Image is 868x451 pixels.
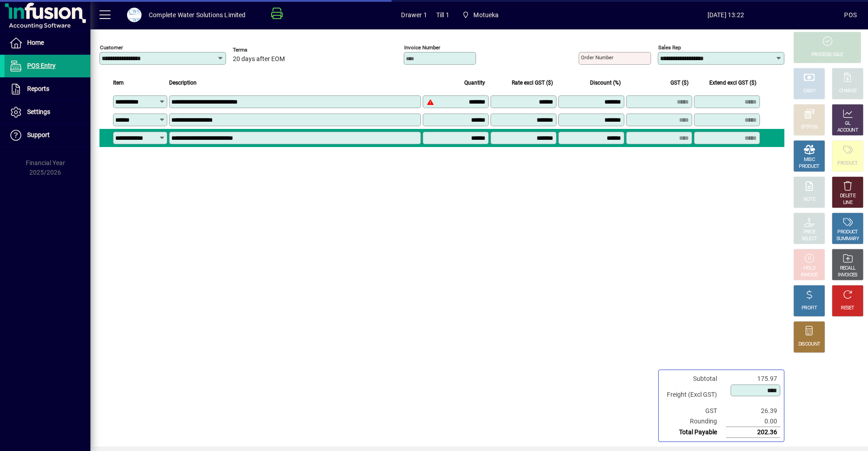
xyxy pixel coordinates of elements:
[837,127,858,134] div: ACCOUNT
[811,52,843,58] div: PROCESS SALE
[798,341,820,348] div: DISCOUNT
[670,78,689,88] span: GST ($)
[837,229,858,236] div: PRODUCT
[233,56,285,63] span: 20 days after EOM
[803,229,816,236] div: PRICE
[726,374,780,384] td: 175.97
[803,196,815,203] div: NOTE
[436,8,449,22] span: Till 1
[5,32,90,54] a: Home
[607,8,844,22] span: [DATE] 13:22
[841,305,854,312] div: RESET
[401,8,427,22] span: Drawer 1
[836,236,859,242] div: SUMMARY
[838,272,857,279] div: INVOICES
[149,8,246,22] div: Complete Water Solutions Limited
[840,193,855,199] div: DELETE
[845,120,851,127] div: GL
[839,88,857,95] div: CHARGE
[5,78,90,100] a: Reports
[726,416,780,427] td: 0.00
[662,427,726,438] td: Total Payable
[662,384,726,406] td: Freight (Excl GST)
[458,7,503,23] span: Motueka
[169,78,197,88] span: Description
[837,160,858,167] div: PRODUCT
[404,44,440,51] mat-label: Invoice number
[27,108,50,115] span: Settings
[803,265,815,272] div: HOLD
[473,8,499,22] span: Motueka
[662,374,726,384] td: Subtotal
[843,199,852,206] div: LINE
[27,39,44,46] span: Home
[802,305,817,312] div: PROFIT
[804,157,815,163] div: MISC
[726,427,780,438] td: 202.36
[120,7,149,23] button: Profile
[799,163,819,170] div: PRODUCT
[5,124,90,147] a: Support
[801,124,818,131] div: EFTPOS
[512,78,553,88] span: Rate excl GST ($)
[581,54,613,61] mat-label: Order number
[803,88,815,95] div: CASH
[113,78,124,88] span: Item
[840,265,856,272] div: RECALL
[844,8,857,22] div: POS
[801,272,817,279] div: INVOICE
[5,101,90,123] a: Settings
[27,85,49,92] span: Reports
[662,406,726,416] td: GST
[100,44,123,51] mat-label: Customer
[590,78,621,88] span: Discount (%)
[802,236,817,242] div: SELECT
[662,416,726,427] td: Rounding
[709,78,756,88] span: Extend excl GST ($)
[464,78,485,88] span: Quantity
[726,406,780,416] td: 26.39
[233,47,287,53] span: Terms
[658,44,681,51] mat-label: Sales rep
[27,62,56,69] span: POS Entry
[27,131,50,138] span: Support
